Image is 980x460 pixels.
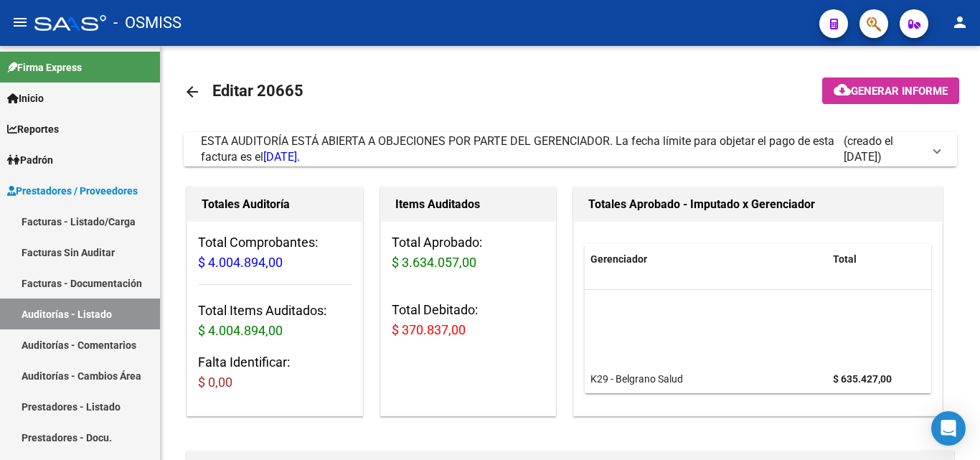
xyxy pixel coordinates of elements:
[590,253,647,265] span: Gerenciador
[198,375,232,390] span: $ 0,00
[833,253,857,265] span: Total
[7,183,138,199] span: Prestadores / Proveedores
[7,152,53,168] span: Padrón
[184,132,957,166] mat-expansion-panel-header: ESTA AUDITORÍA ESTÁ ABIERTA A OBJECIONES POR PARTE DEL GERENCIADOR. La fecha límite para objetar ...
[822,78,959,104] button: Generar informe
[113,7,182,39] span: - OSMISS
[392,255,476,270] span: $ 3.634.057,00
[198,255,283,270] span: $ 4.004.894,00
[827,244,920,275] datatable-header-cell: Total
[833,373,892,385] strong: $ 635.427,00
[392,300,545,340] h3: Total Debitado:
[844,133,923,165] span: (creado el [DATE])
[7,90,44,106] span: Inicio
[585,244,827,275] datatable-header-cell: Gerenciador
[11,14,29,31] mat-icon: menu
[198,233,352,273] h3: Total Comprobantes:
[834,81,851,98] mat-icon: cloud_download
[198,352,352,393] h3: Falta Identificar:
[392,322,466,337] span: $ 370.837,00
[7,121,59,137] span: Reportes
[590,373,683,385] span: K29 - Belgrano Salud
[395,193,542,216] h1: Items Auditados
[7,60,82,75] span: Firma Express
[851,85,948,98] span: Generar informe
[198,323,283,338] span: $ 4.004.894,00
[184,83,201,100] mat-icon: arrow_back
[951,14,969,31] mat-icon: person
[212,82,303,100] span: Editar 20665
[588,193,928,216] h1: Totales Aprobado - Imputado x Gerenciador
[931,411,966,446] div: Open Intercom Messenger
[263,150,300,164] span: [DATE].
[202,193,348,216] h1: Totales Auditoría
[201,134,834,164] span: ESTA AUDITORÍA ESTÁ ABIERTA A OBJECIONES POR PARTE DEL GERENCIADOR. La fecha límite para objetar ...
[198,301,352,341] h3: Total Items Auditados:
[392,233,545,273] h3: Total Aprobado:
